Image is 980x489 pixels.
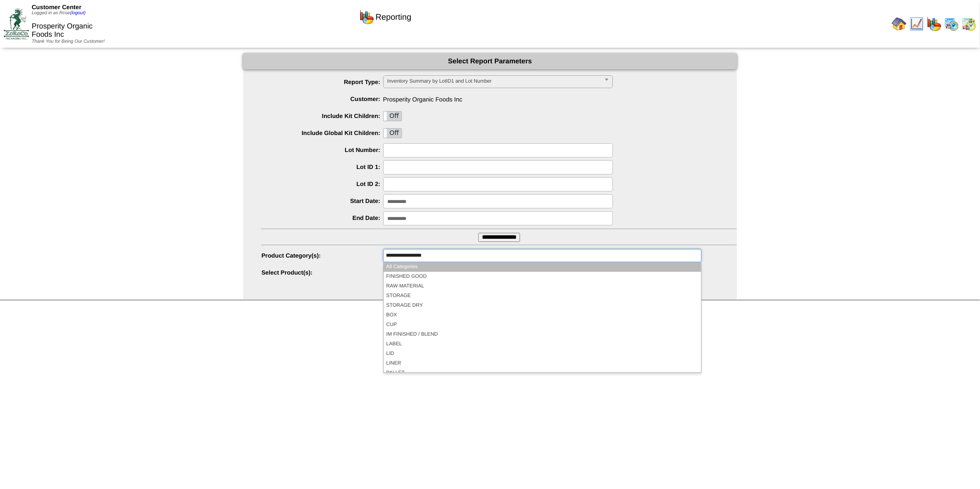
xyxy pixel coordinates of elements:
img: graph.gif [927,17,941,31]
li: LID [384,349,701,359]
img: ZoRoCo_Logo(Green%26Foil)%20jpg.webp [4,8,29,39]
label: Select Product(s): [261,269,383,276]
img: home.gif [892,17,906,31]
li: All Categories [384,262,701,272]
label: Start Date: [261,197,383,204]
label: End Date: [261,214,383,221]
li: BOX [384,310,701,320]
li: LABEL [384,339,701,349]
img: calendarinout.gif [962,17,976,31]
img: line_graph.gif [909,17,924,31]
li: LINER [384,359,701,368]
div: Select Report Parameters [243,53,737,69]
label: Lot ID 2: [261,180,383,187]
label: Report Type: [261,79,383,85]
span: Inventory Summary by LotID1 and Lot Number [387,76,600,87]
li: STORAGE DRY [384,301,701,310]
span: Thank You for Being Our Customer! [32,39,105,44]
span: Prosperity Organic Foods Inc [261,92,737,103]
span: Reporting [375,12,411,22]
li: FINISHED GOOD [384,272,701,281]
li: IM FINISHED / BLEND [384,330,701,339]
span: Prosperity Organic Foods Inc [32,22,93,39]
label: Off [384,112,402,121]
li: PALLET [384,368,701,378]
li: RAW MATERIAL [384,281,701,291]
span: Customer Center [32,4,81,11]
label: Include Kit Children: [261,112,383,119]
img: calendarprod.gif [944,17,959,31]
label: Lot ID 1: [261,163,383,170]
a: (logout) [70,11,85,16]
span: Logged in as Rcoe [32,11,85,16]
li: STORAGE [384,291,701,301]
div: OnOff [383,111,402,121]
li: CUP [384,320,701,330]
label: Product Category(s): [261,252,383,259]
label: Off [384,129,402,138]
img: graph.gif [359,10,374,24]
label: Customer: [261,96,383,102]
label: Lot Number: [261,146,383,153]
div: OnOff [383,128,402,138]
label: Include Global Kit Children: [261,129,383,136]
